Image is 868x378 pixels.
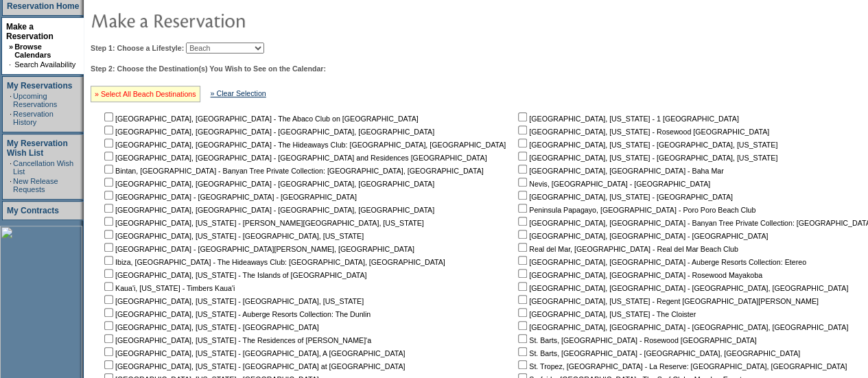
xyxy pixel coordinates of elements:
a: Search Availability [14,60,75,69]
b: » [9,43,13,51]
a: Upcoming Reservations [13,92,57,108]
nobr: [GEOGRAPHIC_DATA], [US_STATE] - The Cloister [515,310,696,318]
nobr: [GEOGRAPHIC_DATA], [GEOGRAPHIC_DATA] - Auberge Resorts Collection: Etereo [515,258,806,266]
a: Reservation Home [7,1,79,11]
nobr: St. Tropez, [GEOGRAPHIC_DATA] - La Reserve: [GEOGRAPHIC_DATA], [GEOGRAPHIC_DATA] [515,362,847,370]
nobr: [GEOGRAPHIC_DATA], [US_STATE] - [GEOGRAPHIC_DATA] [515,193,733,201]
td: · [10,92,12,108]
nobr: [GEOGRAPHIC_DATA], [US_STATE] - The Residences of [PERSON_NAME]'a [102,336,371,344]
a: New Release Requests [13,177,58,193]
nobr: [GEOGRAPHIC_DATA], [US_STATE] - 1 [GEOGRAPHIC_DATA] [515,115,739,123]
a: My Reservations [7,81,72,91]
a: Reservation History [13,110,54,126]
nobr: [GEOGRAPHIC_DATA], [GEOGRAPHIC_DATA] - [GEOGRAPHIC_DATA], [GEOGRAPHIC_DATA] [102,180,434,188]
nobr: Peninsula Papagayo, [GEOGRAPHIC_DATA] - Poro Poro Beach Club [515,206,755,214]
nobr: [GEOGRAPHIC_DATA], [GEOGRAPHIC_DATA] - [GEOGRAPHIC_DATA], [GEOGRAPHIC_DATA] [102,206,434,214]
nobr: [GEOGRAPHIC_DATA], [GEOGRAPHIC_DATA] - [GEOGRAPHIC_DATA], [GEOGRAPHIC_DATA] [515,323,848,331]
nobr: St. Barts, [GEOGRAPHIC_DATA] - Rosewood [GEOGRAPHIC_DATA] [515,336,756,344]
nobr: [GEOGRAPHIC_DATA], [GEOGRAPHIC_DATA] - Rosewood Mayakoba [515,271,762,279]
a: » Clear Selection [211,89,266,97]
nobr: [GEOGRAPHIC_DATA], [GEOGRAPHIC_DATA] - The Abaco Club on [GEOGRAPHIC_DATA] [102,115,419,123]
a: Cancellation Wish List [13,159,73,176]
nobr: [GEOGRAPHIC_DATA], [US_STATE] - [GEOGRAPHIC_DATA], [US_STATE] [102,232,364,240]
nobr: Nevis, [GEOGRAPHIC_DATA] - [GEOGRAPHIC_DATA] [515,180,710,188]
nobr: [GEOGRAPHIC_DATA], [US_STATE] - [GEOGRAPHIC_DATA], [US_STATE] [102,297,364,305]
nobr: [GEOGRAPHIC_DATA], [US_STATE] - [GEOGRAPHIC_DATA], [US_STATE] [515,141,777,149]
nobr: [GEOGRAPHIC_DATA], [US_STATE] - [GEOGRAPHIC_DATA] [102,323,319,331]
nobr: [GEOGRAPHIC_DATA], [GEOGRAPHIC_DATA] - [GEOGRAPHIC_DATA], [GEOGRAPHIC_DATA] [102,128,434,136]
nobr: [GEOGRAPHIC_DATA], [GEOGRAPHIC_DATA] - Baha Mar [515,167,723,175]
td: · [10,159,12,176]
nobr: [GEOGRAPHIC_DATA], [US_STATE] - Regent [GEOGRAPHIC_DATA][PERSON_NAME] [515,297,819,305]
nobr: [GEOGRAPHIC_DATA], [US_STATE] - Auberge Resorts Collection: The Dunlin [102,310,371,318]
b: Step 2: Choose the Destination(s) You Wish to See on the Calendar: [91,64,326,73]
nobr: Real del Mar, [GEOGRAPHIC_DATA] - Real del Mar Beach Club [515,245,738,253]
nobr: [GEOGRAPHIC_DATA], [GEOGRAPHIC_DATA] - [GEOGRAPHIC_DATA] and Residences [GEOGRAPHIC_DATA] [102,154,486,162]
nobr: [GEOGRAPHIC_DATA], [US_STATE] - [PERSON_NAME][GEOGRAPHIC_DATA], [US_STATE] [102,219,424,227]
td: · [10,177,12,193]
a: My Contracts [7,206,59,215]
a: My Reservation Wish List [7,139,68,158]
nobr: Ibiza, [GEOGRAPHIC_DATA] - The Hideaways Club: [GEOGRAPHIC_DATA], [GEOGRAPHIC_DATA] [102,258,445,266]
nobr: Bintan, [GEOGRAPHIC_DATA] - Banyan Tree Private Collection: [GEOGRAPHIC_DATA], [GEOGRAPHIC_DATA] [102,167,484,175]
a: Make a Reservation [6,22,54,41]
nobr: [GEOGRAPHIC_DATA], [GEOGRAPHIC_DATA] - [GEOGRAPHIC_DATA] [515,232,768,240]
a: Browse Calendars [14,43,51,59]
td: · [9,60,13,69]
nobr: [GEOGRAPHIC_DATA], [US_STATE] - Rosewood [GEOGRAPHIC_DATA] [515,128,769,136]
img: pgTtlMakeReservation.gif [91,6,365,34]
nobr: St. Barts, [GEOGRAPHIC_DATA] - [GEOGRAPHIC_DATA], [GEOGRAPHIC_DATA] [515,349,800,357]
nobr: [GEOGRAPHIC_DATA], [GEOGRAPHIC_DATA] - The Hideaways Club: [GEOGRAPHIC_DATA], [GEOGRAPHIC_DATA] [102,141,506,149]
nobr: [GEOGRAPHIC_DATA] - [GEOGRAPHIC_DATA] - [GEOGRAPHIC_DATA] [102,193,357,201]
nobr: [GEOGRAPHIC_DATA], [US_STATE] - [GEOGRAPHIC_DATA] at [GEOGRAPHIC_DATA] [102,362,405,370]
nobr: [GEOGRAPHIC_DATA], [US_STATE] - The Islands of [GEOGRAPHIC_DATA] [102,271,366,279]
nobr: [GEOGRAPHIC_DATA] - [GEOGRAPHIC_DATA][PERSON_NAME], [GEOGRAPHIC_DATA] [102,245,414,253]
nobr: Kaua'i, [US_STATE] - Timbers Kaua'i [102,284,235,292]
nobr: [GEOGRAPHIC_DATA], [US_STATE] - [GEOGRAPHIC_DATA], [US_STATE] [515,154,777,162]
nobr: [GEOGRAPHIC_DATA], [GEOGRAPHIC_DATA] - [GEOGRAPHIC_DATA], [GEOGRAPHIC_DATA] [515,284,848,292]
td: · [10,110,12,126]
a: » Select All Beach Destinations [95,90,196,98]
b: Step 1: Choose a Lifestyle: [91,44,184,52]
nobr: [GEOGRAPHIC_DATA], [US_STATE] - [GEOGRAPHIC_DATA], A [GEOGRAPHIC_DATA] [102,349,405,357]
